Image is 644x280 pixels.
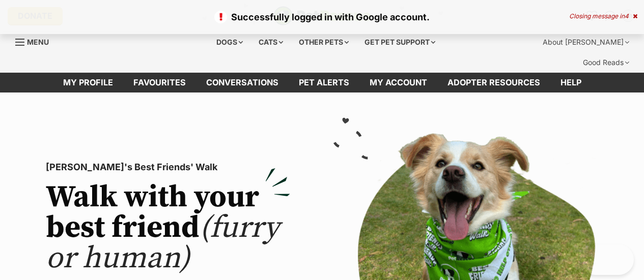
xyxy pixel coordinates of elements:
a: My account [359,73,437,92]
a: conversations [196,73,289,92]
p: [PERSON_NAME]'s Best Friends' Walk [46,160,290,174]
a: Help [550,73,592,92]
span: (furry or human) [46,209,279,277]
a: Adopter resources [437,73,550,92]
h2: Walk with your best friend [46,182,290,274]
a: Pet alerts [289,73,359,92]
div: Other pets [292,32,356,52]
div: Get pet support [357,32,442,52]
iframe: Help Scout Beacon - Open [580,244,634,275]
div: Good Reads [576,52,636,73]
div: Cats [251,32,290,52]
div: Dogs [209,32,250,52]
a: My profile [53,73,123,92]
span: Menu [27,38,49,46]
a: Favourites [123,73,196,92]
div: About [PERSON_NAME] [536,32,636,52]
a: Menu [15,32,56,50]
